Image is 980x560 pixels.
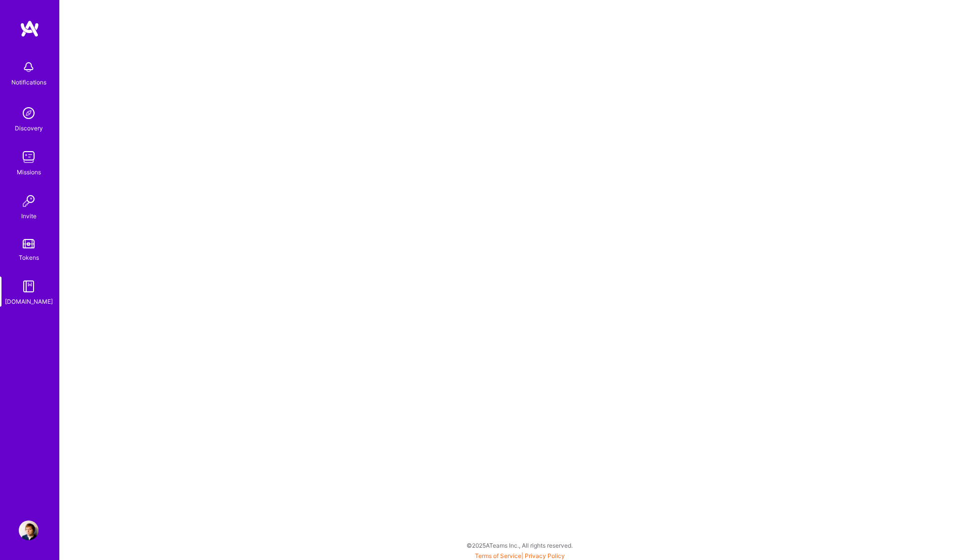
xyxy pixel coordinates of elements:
div: [DOMAIN_NAME] [5,296,53,307]
div: Missions [17,167,41,177]
div: Discovery [15,123,43,133]
a: Privacy Policy [525,552,565,560]
img: guide book [19,277,39,296]
img: teamwork [19,147,39,167]
div: Tokens [19,252,39,263]
span: | [475,552,565,560]
img: tokens [23,239,35,248]
img: Invite [19,191,39,211]
div: © 2025 ATeams Inc., All rights reserved. [59,533,980,558]
div: Notifications [11,77,46,87]
div: Invite [21,211,37,221]
img: logo [20,20,39,38]
img: User Avatar [19,520,39,540]
a: Terms of Service [475,552,521,560]
img: bell [19,57,39,77]
img: discovery [19,103,39,123]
